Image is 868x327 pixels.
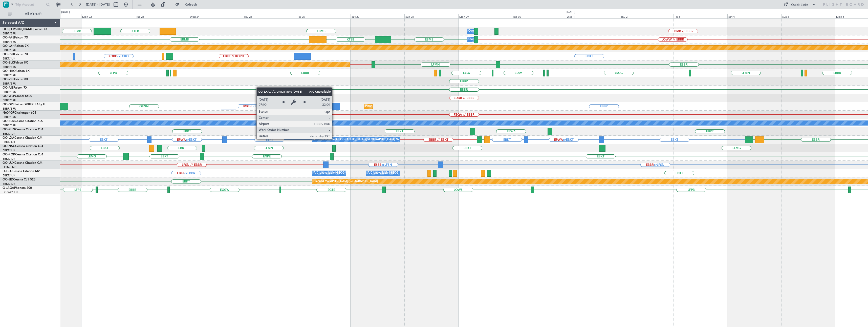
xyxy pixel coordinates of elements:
[468,27,503,35] div: Owner Melsbroek Air Base
[81,14,135,18] div: Mon 22
[3,103,45,106] a: OO-GPEFalcon 900EX EASy II
[3,40,16,44] a: EBBR/BRU
[3,86,27,89] a: OO-AIEFalcon 7X
[3,61,28,64] a: OO-ELKFalcon 8X
[3,90,16,94] a: EBBR/BRU
[6,10,55,18] button: All Aircraft
[3,153,43,156] a: OO-ROKCessna Citation CJ4
[3,140,15,144] a: EBKT/KJK
[458,14,512,18] div: Mon 29
[297,14,351,18] div: Fri 26
[3,115,16,119] a: EBBR/BRU
[468,36,503,43] div: Owner Melsbroek Air Base
[15,1,45,8] input: Trip Account
[314,178,373,185] div: Planned Maint Kortrijk-[GEOGRAPHIC_DATA]
[3,161,42,165] a: OO-LUXCessna Citation CJ4
[3,107,16,111] a: EBBR/BRU
[3,187,14,190] span: G-JAGA
[3,111,36,114] a: N604GFChallenger 604
[180,3,202,6] span: Refresh
[3,103,14,106] span: OO-GPE
[351,14,404,18] div: Sat 27
[3,53,28,56] a: OO-FSXFalcon 7X
[512,14,566,18] div: Tue 30
[3,190,18,194] a: EGGW/LTN
[3,28,33,31] span: OO-[PERSON_NAME]
[3,48,16,52] a: EBBR/BRU
[189,14,243,18] div: Wed 24
[3,153,15,156] span: OO-ROK
[3,65,16,69] a: EBBR/BRU
[61,10,70,14] div: [DATE]
[3,70,16,73] span: OO-HHO
[3,36,14,39] span: OO-FAE
[3,174,15,177] a: EBKT/KJK
[3,45,29,48] a: OO-LAHFalcon 7X
[3,170,12,173] span: D-IBLU
[3,170,40,173] a: D-IBLUCessna Citation M2
[3,95,32,98] a: OO-WLPGlobal 5500
[3,95,15,98] span: OO-WLP
[781,1,818,9] button: Quick Links
[566,14,620,18] div: Wed 1
[3,73,16,77] a: EBBR/BRU
[173,1,203,9] button: Refresh
[3,70,30,73] a: OO-HHOFalcon 8X
[3,78,14,81] span: OO-VSF
[791,3,808,8] div: Quick Links
[86,2,110,7] span: [DATE] - [DATE]
[3,136,42,139] a: OO-LXACessna Citation CJ4
[3,145,43,148] a: OO-NSGCessna Citation CJ4
[3,78,28,81] a: OO-VSFFalcon 8X
[314,178,378,185] div: null [GEOGRAPHIC_DATA]-[GEOGRAPHIC_DATA]
[3,86,13,89] span: OO-AIE
[3,124,16,127] a: EBBR/BRU
[3,178,35,181] a: OO-JIDCessna CJ1 525
[3,161,14,165] span: OO-LUX
[135,14,189,18] div: Tue 23
[314,136,408,144] div: A/C Unavailable [GEOGRAPHIC_DATA] ([GEOGRAPHIC_DATA] National)
[3,53,14,56] span: OO-FSX
[727,14,781,18] div: Sat 4
[3,28,47,31] a: OO-[PERSON_NAME]Falcon 7X
[243,14,297,18] div: Thu 25
[3,145,15,148] span: OO-NSG
[13,12,53,16] span: All Aircraft
[3,120,15,123] span: OO-SLM
[3,136,14,139] span: OO-LXA
[3,36,28,39] a: OO-FAEFalcon 7X
[3,187,32,190] a: G-JAGAPhenom 300
[3,57,15,60] a: EBKT/KJK
[3,165,16,169] a: LFSN/ENC
[3,128,43,131] a: OO-ZUNCessna Citation CJ4
[367,169,448,177] div: A/C Unavailable [GEOGRAPHIC_DATA]-[GEOGRAPHIC_DATA]
[3,128,15,131] span: OO-ZUN
[567,10,575,14] div: [DATE]
[3,157,15,161] a: EBKT/KJK
[3,82,16,86] a: EBBR/BRU
[365,103,457,110] div: Planned Maint [GEOGRAPHIC_DATA] ([GEOGRAPHIC_DATA] National)
[3,182,15,186] a: EBKT/KJK
[3,132,15,136] a: EBKT/KJK
[3,32,16,35] a: EBBR/BRU
[781,14,835,18] div: Sun 5
[3,111,14,114] span: N604GF
[3,120,43,123] a: OO-SLMCessna Citation XLS
[3,45,15,48] span: OO-LAH
[404,14,458,18] div: Sun 28
[620,14,674,18] div: Thu 2
[674,14,727,18] div: Fri 3
[314,169,408,177] div: A/C Unavailable [GEOGRAPHIC_DATA] ([GEOGRAPHIC_DATA] National)
[3,149,15,152] a: EBKT/KJK
[3,61,14,64] span: OO-ELK
[3,178,13,181] span: OO-JID
[3,98,16,102] a: EBBR/BRU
